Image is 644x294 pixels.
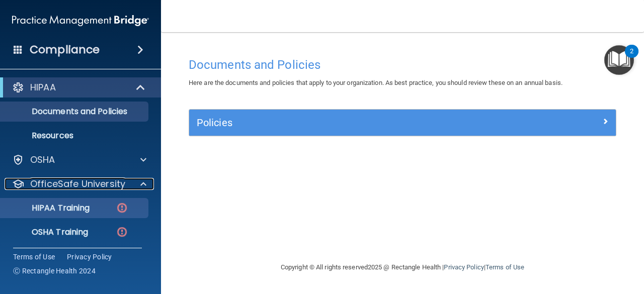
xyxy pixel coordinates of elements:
a: HIPAA [12,81,146,93]
p: HIPAA [30,81,56,93]
a: Policies [197,115,608,131]
p: OSHA [30,154,55,166]
p: OSHA Training [7,227,88,237]
img: PMB logo [12,11,149,31]
iframe: Drift Widget Chat Controller [470,223,632,263]
p: OfficeSafe University [30,178,125,190]
a: OfficeSafe University [12,178,146,190]
span: Ⓒ Rectangle Health 2024 [13,266,96,276]
div: Copyright © All rights reserved 2025 @ Rectangle Health | | [219,251,586,283]
p: Documents and Policies [7,107,144,117]
img: danger-circle.6113f641.png [116,226,128,238]
img: danger-circle.6113f641.png [116,202,128,214]
span: Here are the documents and policies that apply to your organization. As best practice, you should... [189,79,562,86]
a: Terms of Use [13,252,55,262]
a: OSHA [12,154,146,166]
a: Privacy Policy [67,252,112,262]
p: HIPAA Training [7,203,90,213]
h5: Policies [197,117,502,128]
a: Terms of Use [486,263,524,271]
a: Privacy Policy [444,263,484,271]
h4: Compliance [30,43,100,57]
h4: Documents and Policies [189,58,616,71]
p: Resources [7,131,144,141]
